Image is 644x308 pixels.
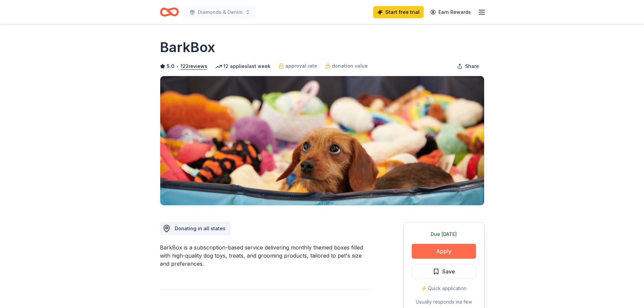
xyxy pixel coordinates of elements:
[325,62,368,70] a: donation value
[412,230,476,238] div: Due [DATE]
[176,64,178,69] span: •
[442,267,455,276] span: Save
[426,6,475,18] a: Earn Rewards
[160,76,484,205] img: Image for BarkBox
[412,244,476,259] button: Apply
[184,5,256,19] button: Diamonds & Denim
[465,62,479,70] span: Share
[167,62,174,70] span: 5.0
[160,4,179,20] a: Home
[279,62,317,70] a: approval rate
[332,62,368,70] span: donation value
[412,264,476,279] button: Save
[160,38,215,57] h1: BarkBox
[160,243,371,268] div: BarkBox is a subscription-based service delivering monthly themed boxes filled with high-quality ...
[175,226,225,231] span: Donating in all states
[412,284,476,292] div: ⚡️ Quick application
[215,62,270,70] div: 12 applies last week
[285,62,317,70] span: approval rate
[373,6,424,18] a: Start free trial
[452,60,484,73] button: Share
[181,62,207,70] button: 122reviews
[198,8,242,16] span: Diamonds & Denim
